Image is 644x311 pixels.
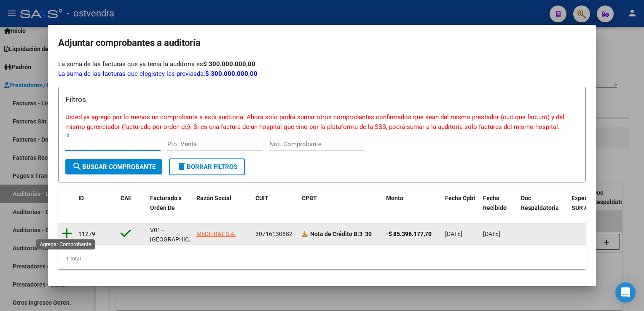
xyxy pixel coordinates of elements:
span: Monto [386,195,403,201]
span: Buscar Comprobante [72,163,156,171]
span: ID [78,195,84,201]
span: Fecha Cpbt [445,195,475,201]
span: Doc Respaldatoria [521,195,559,211]
span: Borrar Filtros [177,163,237,171]
button: Buscar Comprobante [65,159,162,174]
datatable-header-cell: Razón Social [193,189,252,217]
h3: Filtros [65,94,579,105]
h2: Adjuntar comprobantes a auditoría [58,35,586,51]
span: Nota de Crédito B: [310,231,359,237]
span: CPBT [302,195,317,201]
mat-icon: delete [177,161,187,172]
div: La suma de las facturas que ya tenia la auditoria es [58,59,586,69]
strong: $ 300.000.000,00 [205,70,258,78]
span: 30716130882 [255,231,292,237]
span: y las previas [162,70,197,78]
span: La suma de las facturas que elegiste da: [58,70,258,78]
datatable-header-cell: Facturado x Orden De [147,189,193,217]
span: CUIT [255,195,268,201]
span: Facturado x Orden De [150,195,182,211]
datatable-header-cell: Monto [383,189,442,217]
span: V01 - [GEOGRAPHIC_DATA] [150,227,207,243]
span: 11279 [78,231,95,237]
div: Open Intercom Messenger [615,282,636,303]
span: [DATE] [445,231,462,237]
span: [DATE] [483,231,500,237]
span: Fecha Recibido [483,195,507,211]
span: Razón Social [196,195,231,201]
datatable-header-cell: CAE [117,189,147,217]
datatable-header-cell: Expediente SUR Asociado [568,189,614,217]
button: Borrar Filtros [169,158,245,175]
datatable-header-cell: CUIT [252,189,298,217]
datatable-header-cell: CPBT [298,189,383,217]
strong: 3-30 [310,231,372,237]
div: 1 total [58,248,586,269]
datatable-header-cell: Fecha Recibido [480,189,518,217]
p: Usted ya agregó por lo menos un comprobante a esta auditoría. Ahora sólo podrá sumar otros compro... [65,113,579,131]
datatable-header-cell: Doc Respaldatoria [518,189,568,217]
mat-icon: search [72,161,82,172]
datatable-header-cell: ID [75,189,117,217]
datatable-header-cell: Fecha Cpbt [442,189,480,217]
strong: $ 300.000.000,00 [203,60,255,68]
span: CAE [121,195,131,201]
strong: -$ 85.396.177,70 [386,231,432,237]
span: MEDITRAT S.A. [196,231,236,237]
span: Expediente SUR Asociado [572,195,609,211]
